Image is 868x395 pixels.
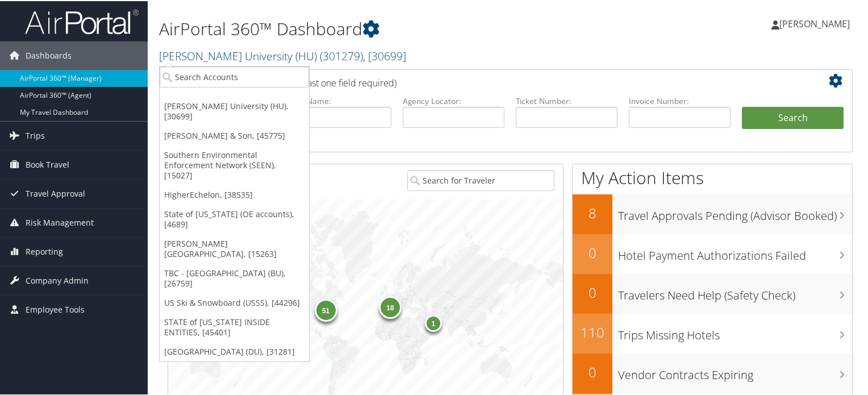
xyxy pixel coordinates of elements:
[160,65,309,86] input: Search Accounts
[573,193,852,233] a: 8Travel Approvals Pending (Advisor Booked)
[742,106,844,128] button: Search
[26,236,63,265] span: Reporting
[573,322,612,341] h2: 110
[160,125,309,144] a: [PERSON_NAME] & Son, [45775]
[160,292,309,311] a: US Ski & Snowboard (USSS), [44296]
[573,233,852,273] a: 0Hotel Payment Authorizations Failed
[160,263,309,292] a: TBC - [GEOGRAPHIC_DATA] (BU), [26759]
[160,184,309,203] a: HigherEchelon, [38535]
[779,16,850,29] span: [PERSON_NAME]
[26,178,85,207] span: Travel Approval
[516,94,617,106] label: Ticket Number:
[160,233,309,263] a: [PERSON_NAME][GEOGRAPHIC_DATA], [15263]
[160,311,309,341] a: STATE of [US_STATE] INSIDE ENTITIES, [45401]
[26,120,45,149] span: Trips
[159,16,627,40] h1: AirPortal 360™ Dashboard
[26,149,69,178] span: Book Travel
[288,76,397,88] span: (at least one field required)
[314,298,337,321] div: 51
[160,341,309,360] a: [GEOGRAPHIC_DATA] (DU), [31281]
[573,361,612,381] h2: 0
[160,95,309,125] a: [PERSON_NAME] University (HU), [30699]
[26,294,85,323] span: Employee Tools
[160,203,309,233] a: State of [US_STATE] (OE accounts), [4689]
[424,313,441,330] div: 1
[159,47,406,63] a: [PERSON_NAME] University (HU)
[379,295,402,318] div: 18
[573,273,852,313] a: 0Travelers Need Help (Safety Check)
[160,144,309,184] a: Southern Environmental Enforcement Network (SEEN), [15027]
[25,7,139,34] img: airportal-logo.png
[618,201,852,223] h3: Travel Approvals Pending (Advisor Booked)
[573,352,852,392] a: 0Vendor Contracts Expiring
[573,242,612,261] h2: 0
[363,47,406,63] span: , [ 30699 ]
[618,241,852,263] h3: Hotel Payment Authorizations Failed
[26,40,72,69] span: Dashboards
[320,47,363,63] span: ( 301279 )
[629,94,731,106] label: Invoice Number:
[618,281,852,302] h3: Travelers Need Help (Safety Check)
[290,94,391,106] label: Last Name:
[573,202,612,222] h2: 8
[618,321,852,342] h3: Trips Missing Hotels
[618,360,852,382] h3: Vendor Contracts Expiring
[573,165,852,189] h1: My Action Items
[26,265,89,294] span: Company Admin
[573,282,612,301] h2: 0
[177,70,787,90] h2: Airtinerary Lookup
[771,6,861,40] a: [PERSON_NAME]
[407,169,555,190] input: Search for Traveler
[403,94,504,106] label: Agency Locator:
[573,313,852,352] a: 110Trips Missing Hotels
[26,207,94,236] span: Risk Management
